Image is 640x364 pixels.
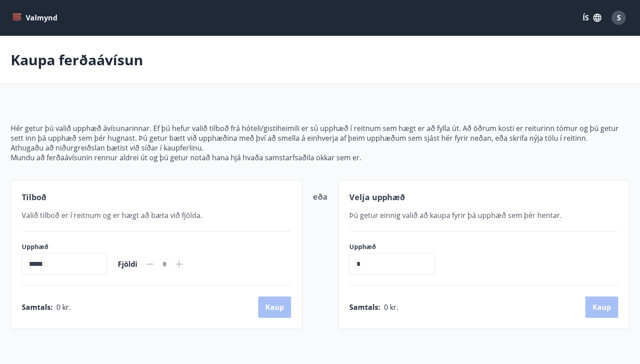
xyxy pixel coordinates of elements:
[22,242,107,251] label: Upphæð
[349,302,380,312] span: Samtals :
[313,191,328,202] span: eða
[349,242,444,251] label: Upphæð
[11,10,61,26] button: menu
[11,153,629,162] p: Mundu að ferðaávísunin rennur aldrei út og þú getur notað hana hjá hvaða samstarfsaðila okkar sem er
[608,7,629,28] button: S
[349,210,562,220] span: Þú getur einnig valið að kaupa fyrir þá upphæð sem þér hentar.
[11,143,629,153] p: Athugaðu að niðurgreiðslan bætist við síðar í kaupferlinu.
[384,302,398,312] span: 0 kr.
[118,259,137,269] span: Fjöldi
[11,50,143,70] p: Kaupa ferðaávísun
[22,192,46,202] span: Tilboð
[349,192,405,202] span: Velja upphæð
[360,153,361,162] span: .
[22,302,53,312] span: Samtals :
[11,123,629,143] p: Hér getur þú valið upphæð ávísunarinnar. Ef þú hefur valið tilboð frá hóteli/gistiheimili er sú u...
[22,210,202,220] span: Valið tilboð er í reitnum og er hægt að bæta við fjölda.
[578,10,606,26] button: ÍS
[56,302,71,312] span: 0 kr.
[617,13,621,23] span: S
